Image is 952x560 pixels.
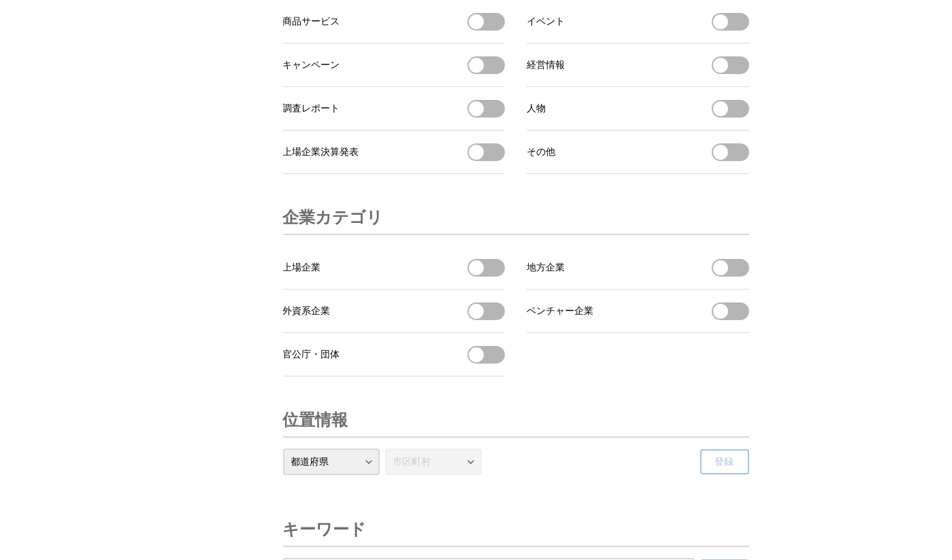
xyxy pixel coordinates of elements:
[527,16,565,28] span: イベント
[700,449,749,474] button: 登録
[283,59,340,71] span: キャンペーン
[385,449,482,475] select: 市区町村
[527,146,555,158] span: その他
[283,404,348,436] h3: 位置情報
[527,59,565,71] span: 経営情報
[527,103,546,115] span: 人物
[283,349,340,361] span: 官公庁・団体
[715,456,734,468] span: 登録
[283,201,384,234] h3: 企業カテゴリ
[283,103,340,115] span: 調査レポート
[527,305,593,317] span: ベンチャー企業
[283,449,380,475] select: 都道府県
[283,262,321,274] span: 上場企業
[283,146,359,158] span: 上場企業決算発表
[283,16,340,28] span: 商品サービス
[283,513,367,546] h3: キーワード
[283,305,331,317] span: 外資系企業
[527,262,565,274] span: 地方企業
